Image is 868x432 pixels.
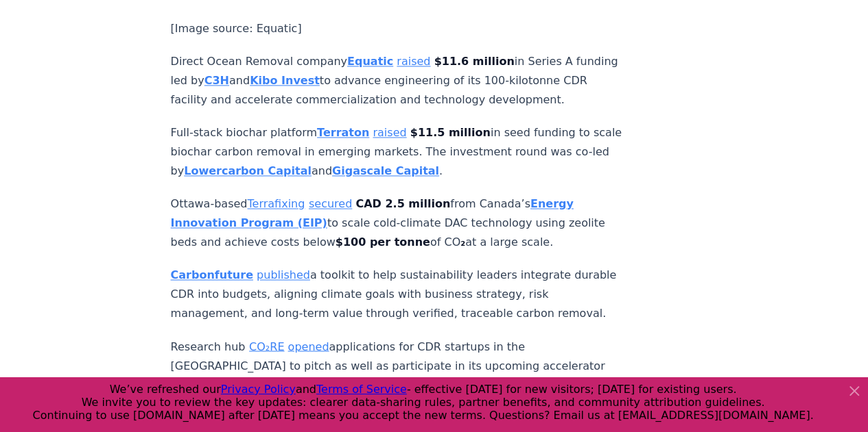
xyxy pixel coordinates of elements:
a: Lowercarbon Capital [184,164,312,177]
a: Energy Innovation Program (EIP) [171,197,574,229]
p: [Image source: Equatic] [171,19,625,38]
a: CO₂RE [249,340,284,353]
a: raised [397,55,430,68]
a: raised [373,126,406,139]
a: C3H [204,74,229,87]
a: Terrafixing [247,197,305,210]
a: Gigascale Capital [332,164,439,177]
a: Kibo Invest [250,74,320,87]
strong: ₂ [460,236,465,249]
a: Carbonfuture [171,268,253,281]
a: Terraton [317,126,369,139]
strong: $11.6 million [434,55,514,68]
p: Ottawa-based from Canada’s to scale cold-climate DAC technology using zeolite beds and achieve co... [171,194,625,252]
p: Direct Ocean Removal company in Series A funding led by and to advance engineering of its 100-kil... [171,52,625,110]
strong: CAD 2.5 million [355,197,450,210]
a: opened [288,340,329,353]
p: a toolkit to help sustainability leaders integrate durable CDR into budgets, aligning climate goa... [171,266,625,323]
a: Equatic [347,55,393,68]
a: published [257,268,310,281]
p: Research hub applications for CDR startups in the [GEOGRAPHIC_DATA] to pitch as well as participa... [171,337,625,414]
strong: $11.5 million [410,126,491,139]
p: Full-stack biochar platform in seed funding to scale biochar carbon removal in emerging markets. ... [171,123,625,181]
a: secured [309,197,352,210]
strong: $100 per tonne [336,236,430,249]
